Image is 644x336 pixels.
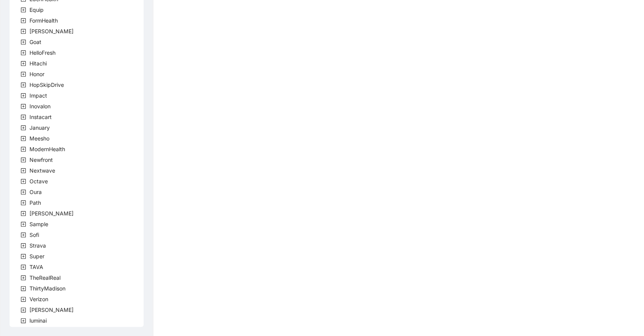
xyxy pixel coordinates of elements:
[21,243,26,248] span: plus-square
[29,146,65,152] span: ModernHealth
[29,92,47,99] span: Impact
[29,157,53,163] span: Newfront
[28,59,48,68] span: Hitachi
[29,210,74,217] span: [PERSON_NAME]
[28,80,65,90] span: HopSkipDrive
[29,17,58,24] span: FormHealth
[28,113,53,122] span: Instacart
[29,103,51,109] span: Inovalon
[28,295,50,304] span: Verizon
[28,198,42,207] span: Path
[29,114,52,120] span: Instacart
[28,177,49,186] span: Octave
[28,252,46,261] span: Super
[28,38,43,47] span: Goat
[28,220,50,229] span: Sample
[21,114,26,120] span: plus-square
[28,166,57,175] span: Nextwave
[21,200,26,206] span: plus-square
[21,104,26,109] span: plus-square
[29,82,64,88] span: HopSkipDrive
[21,39,26,45] span: plus-square
[28,70,46,79] span: Honor
[28,134,51,143] span: Meesho
[28,91,49,100] span: Impact
[29,71,44,77] span: Honor
[21,297,26,302] span: plus-square
[21,147,26,152] span: plus-square
[21,318,26,323] span: plus-square
[29,296,48,302] span: Verizon
[21,286,26,291] span: plus-square
[29,28,74,34] span: [PERSON_NAME]
[29,274,60,281] span: TheRealReal
[21,82,26,88] span: plus-square
[21,61,26,66] span: plus-square
[29,39,41,45] span: Goat
[21,211,26,216] span: plus-square
[29,221,48,227] span: Sample
[21,232,26,238] span: plus-square
[21,7,26,13] span: plus-square
[21,157,26,163] span: plus-square
[28,316,48,325] span: luminai
[21,189,26,195] span: plus-square
[29,317,47,324] span: luminai
[28,209,75,218] span: Rothman
[28,230,41,240] span: Sofi
[21,222,26,227] span: plus-square
[21,72,26,77] span: plus-square
[21,125,26,130] span: plus-square
[28,263,45,272] span: TAVA
[28,145,67,154] span: ModernHealth
[29,189,42,195] span: Oura
[21,179,26,184] span: plus-square
[29,199,41,206] span: Path
[29,242,46,249] span: Strava
[29,167,55,174] span: Nextwave
[28,5,45,15] span: Equip
[29,285,65,292] span: ThirtyMadison
[21,50,26,55] span: plus-square
[21,29,26,34] span: plus-square
[21,264,26,270] span: plus-square
[29,232,39,238] span: Sofi
[21,254,26,259] span: plus-square
[29,264,43,270] span: TAVA
[29,253,44,259] span: Super
[29,135,49,142] span: Meesho
[28,102,52,111] span: Inovalon
[29,124,50,131] span: January
[21,275,26,281] span: plus-square
[28,305,75,315] span: Virta
[29,307,74,313] span: [PERSON_NAME]
[28,241,47,250] span: Strava
[28,16,59,25] span: FormHealth
[28,27,75,36] span: Garner
[21,168,26,173] span: plus-square
[29,49,56,56] span: HelloFresh
[29,60,47,67] span: Hitachi
[21,18,26,23] span: plus-square
[28,284,67,293] span: ThirtyMadison
[21,136,26,141] span: plus-square
[28,188,43,197] span: Oura
[29,178,48,184] span: Octave
[28,273,62,282] span: TheRealReal
[21,307,26,313] span: plus-square
[21,93,26,98] span: plus-square
[28,48,57,57] span: HelloFresh
[28,123,51,132] span: January
[28,155,54,165] span: Newfront
[29,7,44,13] span: Equip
